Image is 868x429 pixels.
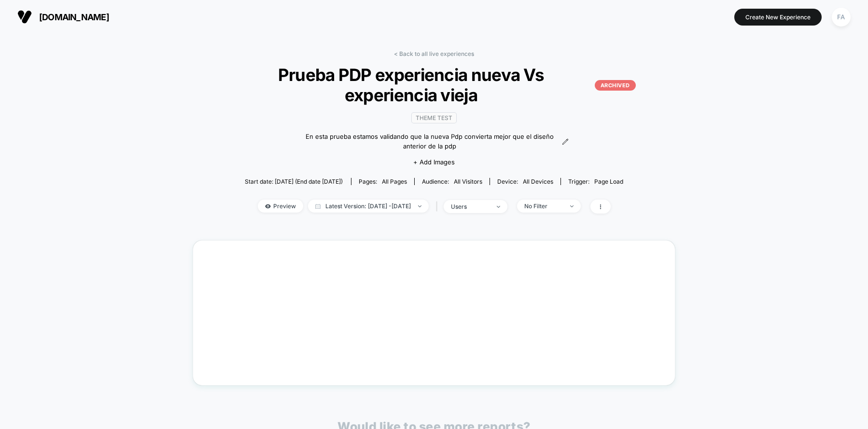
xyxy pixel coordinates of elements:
img: end [497,206,500,208]
img: end [418,205,421,207]
span: All Visitors [454,178,482,185]
img: Visually logo [17,10,32,24]
p: ARCHIVED [595,80,636,91]
img: end [570,205,574,207]
a: < Back to all live experiences [394,50,474,57]
span: Prueba PDP experiencia nueva Vs experiencia vieja [232,65,636,105]
img: calendar [315,204,321,209]
div: users [451,203,490,210]
span: + Add Images [413,158,455,166]
button: Create New Experience [734,9,822,26]
span: [DOMAIN_NAME] [39,12,109,22]
button: [DOMAIN_NAME] [14,9,112,25]
button: FA [829,7,854,27]
span: | [434,200,444,214]
div: Pages: [359,178,407,185]
span: En esta prueba estamos validando que la nueva Pdp convierta mejor que el diseño anterior de la pdp [299,132,559,151]
div: FA [832,8,851,27]
span: Page Load [594,178,623,185]
span: Start date: [DATE] (End date [DATE]) [245,178,343,185]
div: No Filter [524,202,563,210]
span: Preview [258,200,303,213]
span: all pages [382,178,407,185]
div: Audience: [422,178,482,185]
div: Trigger: [568,178,623,185]
span: Theme Test [411,112,457,123]
span: Latest Version: [DATE] - [DATE] [308,200,429,213]
span: Device: [490,178,560,185]
span: all devices [523,178,553,185]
